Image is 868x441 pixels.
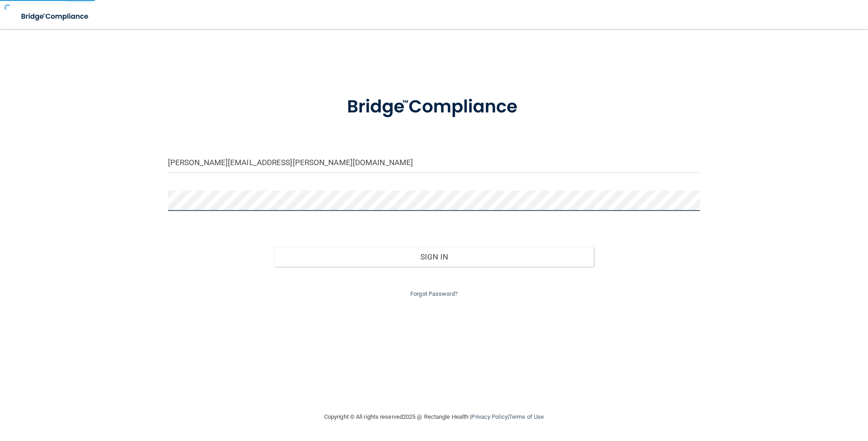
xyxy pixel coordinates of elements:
[168,152,700,173] input: Email
[471,413,507,420] a: Privacy Policy
[268,402,600,431] div: Copyright © All rights reserved 2025 @ Rectangle Health | |
[14,7,97,26] img: bridge_compliance_login_screen.278c3ca4.svg
[274,247,594,267] button: Sign In
[410,290,458,297] a: Forgot Password?
[509,413,544,420] a: Terms of Use
[328,83,540,131] img: bridge_compliance_login_screen.278c3ca4.svg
